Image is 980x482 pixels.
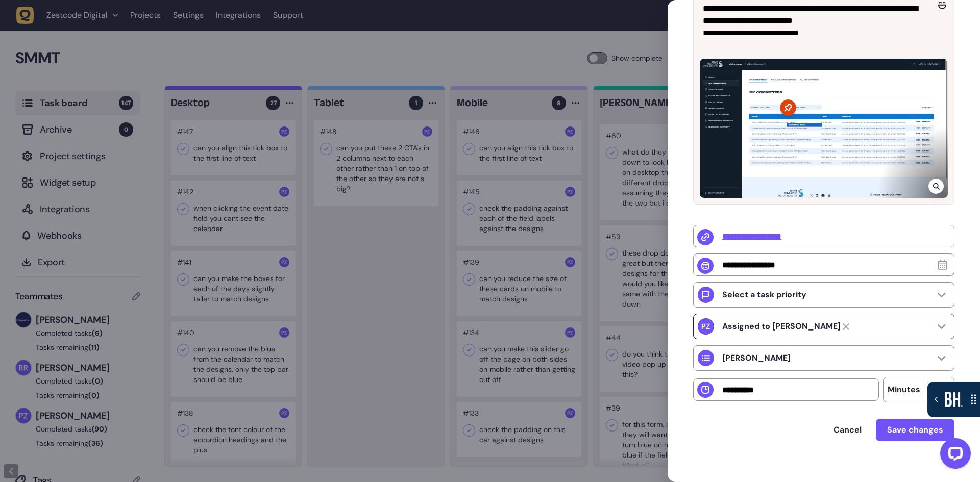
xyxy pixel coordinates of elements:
p: Select a task priority [722,290,806,300]
button: Save changes [876,419,954,441]
button: Cancel [823,420,872,440]
iframe: LiveChat chat widget [932,434,975,477]
span: Save changes [887,426,943,434]
strong: Paris Zisis [722,321,841,332]
span: Cancel [834,426,862,434]
p: Minutes [888,385,920,395]
p: [PERSON_NAME] [722,353,791,363]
